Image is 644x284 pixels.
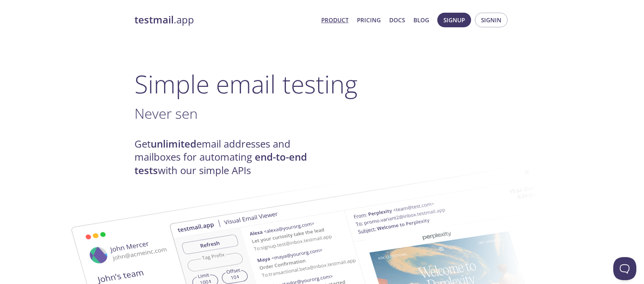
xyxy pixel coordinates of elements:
button: Signup [437,13,471,27]
a: Pricing [357,15,381,25]
a: Product [321,15,349,25]
h4: Get email addresses and mailboxes for automating with our simple APIs [134,138,322,177]
h1: Simple email testing [134,69,510,99]
span: Signup [443,15,465,25]
a: Blog [413,15,429,25]
span: Never sen [134,104,198,123]
strong: testmail [134,13,174,27]
iframe: Help Scout Beacon - Open [613,257,636,280]
strong: end-to-end tests [134,150,307,177]
button: Signin [475,13,508,27]
a: testmail.app [134,13,315,27]
strong: unlimited [151,137,196,151]
span: Signin [481,15,501,25]
a: Docs [389,15,405,25]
